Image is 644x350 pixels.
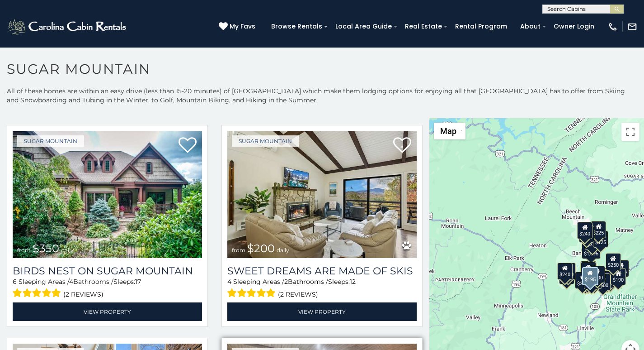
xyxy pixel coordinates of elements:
img: Sweet Dreams Are Made Of Skis [227,131,417,258]
button: Change map style [434,123,465,139]
img: White-1-2.png [7,18,129,36]
a: Sweet Dreams Are Made Of Skis from $200 daily [227,131,417,258]
div: $190 [580,261,595,278]
div: Sleeping Areas / Bathrooms / Sleeps: [13,277,202,300]
a: Rental Program [451,19,512,34]
div: $200 [589,266,605,283]
div: $1,095 [581,242,600,259]
div: $240 [577,222,592,239]
span: daily [277,247,289,254]
span: (2 reviews) [63,288,103,300]
div: $190 [611,268,626,285]
div: $225 [591,221,606,238]
a: View Property [227,302,417,321]
button: Toggle fullscreen view [621,123,639,141]
div: $195 [582,267,598,285]
span: $350 [33,242,59,255]
a: Sugar Mountain [232,135,299,147]
a: Add to favorites [393,136,411,155]
span: from [17,247,31,254]
span: $200 [247,242,275,255]
a: Local Area Guide [331,19,396,34]
a: Owner Login [549,19,599,34]
div: $375 [575,272,590,289]
div: $125 [592,230,608,248]
a: Add to favorites [179,136,197,155]
span: daily [61,247,74,254]
div: $240 [557,263,572,280]
span: 17 [135,278,141,286]
div: $250 [605,253,620,270]
span: 12 [350,278,356,286]
img: Birds Nest On Sugar Mountain [13,131,202,258]
span: 4 [227,278,231,286]
span: 4 [69,278,73,286]
a: View Property [13,302,202,321]
a: Birds Nest On Sugar Mountain from $350 daily [13,131,202,258]
span: from [232,247,245,254]
span: (2 reviews) [278,288,318,300]
a: Sweet Dreams Are Made Of Skis [227,265,417,277]
img: phone-regular-white.png [608,22,618,32]
span: Map [440,126,456,136]
img: mail-regular-white.png [627,22,637,32]
a: Sugar Mountain [17,135,84,147]
a: About [516,19,545,34]
span: My Favs [230,22,255,31]
div: $300 [580,262,596,279]
span: 6 [13,278,17,286]
div: $155 [613,260,629,277]
a: Real Estate [400,19,447,34]
a: Birds Nest On Sugar Mountain [13,265,202,277]
a: My Favs [219,22,258,32]
a: Browse Rentals [267,19,327,34]
div: $195 [599,271,615,288]
div: Sleeping Areas / Bathrooms / Sleeps: [227,277,417,300]
span: 2 [284,278,288,286]
div: $170 [578,225,594,243]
